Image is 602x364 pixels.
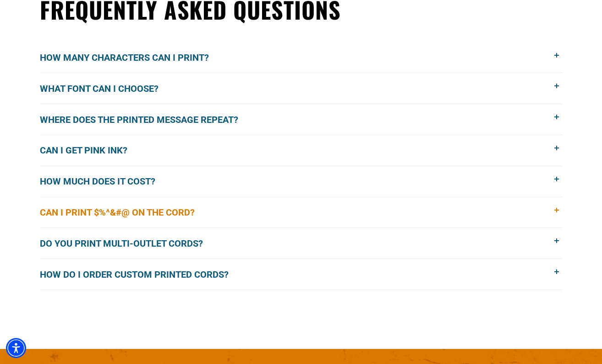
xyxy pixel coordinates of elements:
button: Can I print $%^&#@ on the cord? [40,197,562,228]
button: Do you print multi-outlet cords? [40,228,562,258]
span: Can I get pink ink? [40,143,141,157]
span: Where does the printed message repeat? [40,113,252,127]
span: What font can I choose? [40,82,172,95]
span: How do I order custom printed cords? [40,268,242,281]
span: How many characters can I print? [40,51,223,64]
button: How many characters can I print? [40,42,562,73]
button: Can I get pink ink? [40,135,562,166]
button: What font can I choose? [40,73,562,104]
button: Where does the printed message repeat? [40,104,562,135]
span: How much does it cost? [40,174,169,188]
div: Accessibility Menu [6,338,26,358]
button: How do I order custom printed cords? [40,259,562,290]
button: How much does it cost? [40,166,562,197]
span: Can I print $%^&#@ on the cord? [40,206,208,219]
span: Do you print multi-outlet cords? [40,237,217,250]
